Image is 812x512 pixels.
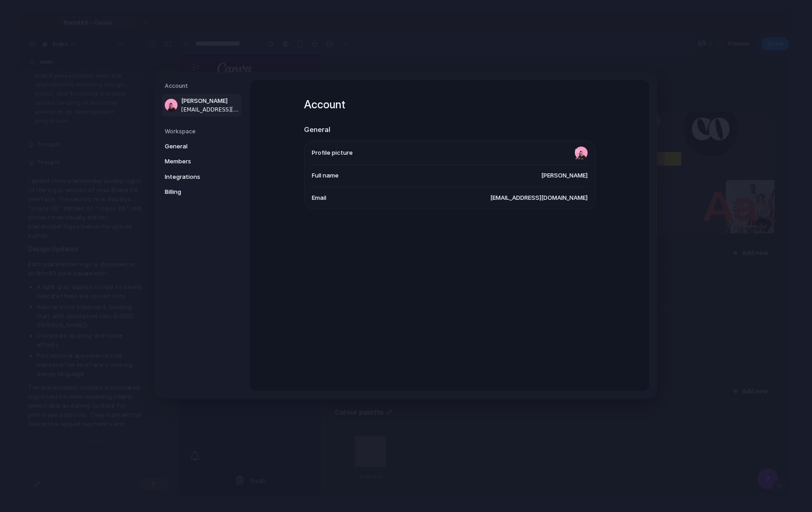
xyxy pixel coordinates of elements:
span: Integrations [165,172,223,182]
span: Members [165,157,223,166]
p: Photos [84,159,106,169]
button: Upgrade to upload logos [164,224,627,270]
span: [EMAIL_ADDRESS][DOMAIN_NAME] [490,193,588,203]
a: General [162,139,241,154]
p: Add guidelines to help your team understand how to use assets. [189,120,426,130]
div: [PERSON_NAME] [256,300,299,307]
h1: Account [304,96,595,113]
h5: Account [165,82,241,90]
span: Add new [593,203,619,213]
p: Brand [9,184,25,192]
span: [PERSON_NAME] [181,96,239,106]
div: Logo placeholder [215,277,253,315]
span: ( 3 ) [211,200,224,215]
span: Create [2,46,31,54]
p: Logos [84,79,102,89]
span: ( 0 ) [221,346,235,361]
button: Add new [578,199,627,217]
div: Colours(0) [178,346,235,361]
span: Email [312,193,326,203]
div: 🏢 [227,286,241,299]
div: LOGO [183,300,198,307]
span: Profile picture [312,148,353,157]
span: Colours [178,346,235,361]
button: Add new [578,345,627,363]
p: Graphics [84,179,110,189]
a: Members [162,154,241,169]
div: 📋 [183,286,197,299]
div: Upgrade to upload logos [164,236,626,259]
p: Templates [3,150,30,158]
span: Billing [165,188,223,197]
p: Projects [6,117,27,125]
p: Colours [84,99,107,109]
p: Apps [10,251,22,259]
p: Add new [179,439,223,448]
button: Try it free for 30 days [175,159,258,177]
div: Logos(3) [178,201,239,215]
span: Colour palette [164,370,215,382]
a: [PERSON_NAME][EMAIL_ADDRESS][DOMAIN_NAME] [162,94,241,117]
p: Trash [75,443,91,453]
h3: Ready to set up your Brand Kit? [175,71,426,85]
p: Learn more [279,162,315,172]
p: Brand Kit [60,59,88,69]
h5: Workspace [165,127,241,136]
div: Logo placeholder [259,277,297,315]
p: Home [9,83,24,91]
a: Integrations [162,170,241,184]
span: General [165,142,223,151]
p: Easily set up, manage, and grow your brand with all your ingredients, assets, controls, and workf... [189,92,426,112]
h2: General [304,125,595,135]
a: Billing [162,185,241,199]
span: Full name [312,171,339,180]
p: Back to Brand Kits [95,37,138,47]
span: Try it free for 30 days [182,163,250,173]
span: [PERSON_NAME] [541,171,588,180]
button: Back to Brand Kits [40,33,146,51]
p: Canva AI [5,218,28,226]
div: BRAND [224,300,244,307]
span: Brand Kit [164,29,230,49]
span: Logos [178,200,224,215]
p: Brand voice [84,139,120,149]
p: Icons [84,199,101,209]
p: Fonts [84,119,101,129]
p: Charts [84,219,104,229]
div: Logo placeholder [171,277,209,315]
span: [EMAIL_ADDRESS][DOMAIN_NAME] [181,106,239,114]
span: Add new [593,349,619,359]
div: ⭐ [271,286,284,299]
p: Find all of your brand assets and templates from the editor. [189,137,426,147]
